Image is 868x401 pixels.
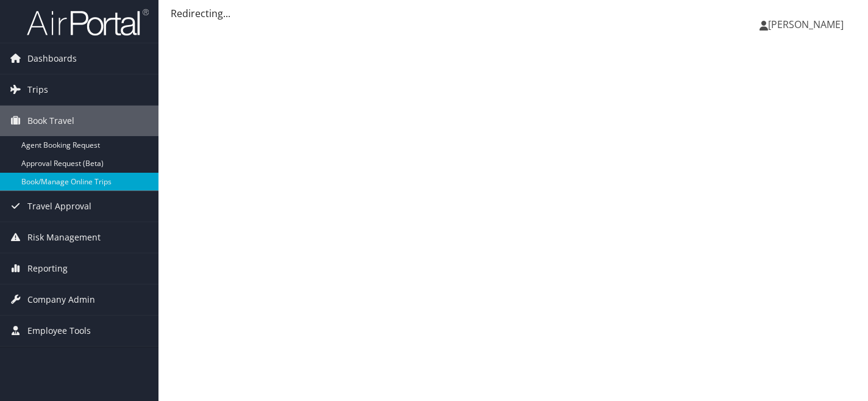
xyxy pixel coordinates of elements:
[171,6,856,21] div: Redirecting...
[27,43,77,74] span: Dashboards
[27,316,91,346] span: Employee Tools
[27,284,95,315] span: Company Admin
[27,253,68,284] span: Reporting
[768,18,844,31] span: [PERSON_NAME]
[27,8,149,37] img: airportal-logo.png
[27,222,101,253] span: Risk Management
[27,74,48,105] span: Trips
[27,106,74,136] span: Book Travel
[759,6,856,43] a: [PERSON_NAME]
[27,191,91,222] span: Travel Approval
